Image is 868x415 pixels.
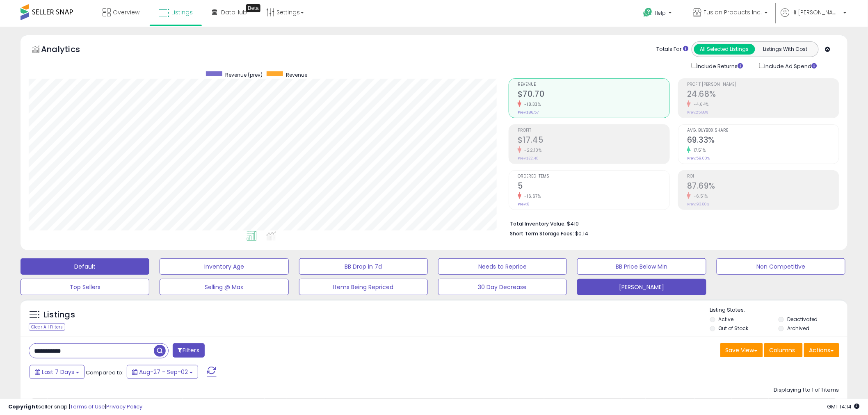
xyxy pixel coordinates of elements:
[717,258,845,275] button: Non Competitive
[521,147,542,153] small: -22.10%
[29,323,65,331] div: Clear All Filters
[510,220,566,227] b: Total Inventory Value:
[518,174,669,179] span: Ordered Items
[8,403,38,410] strong: Copyright
[704,8,762,16] span: Fusion Products Inc.
[687,110,708,115] small: Prev: 25.88%
[438,279,567,295] button: 30 Day Decrease
[687,181,839,192] h2: 87.69%
[510,218,833,228] li: $410
[687,128,839,133] span: Avg. Buybox Share
[687,174,839,179] span: ROI
[657,46,689,53] div: Totals For
[518,110,539,115] small: Prev: $86.57
[518,128,669,133] span: Profit
[755,44,816,55] button: Listings With Cost
[171,8,193,16] span: Listings
[30,365,85,379] button: Last 7 Days
[774,386,839,394] div: Displaying 1 to 1 of 1 items
[804,343,839,357] button: Actions
[160,258,288,275] button: Inventory Age
[518,181,669,192] h2: 5
[127,365,198,379] button: Aug-27 - Sep-02
[687,135,839,146] h2: 69.33%
[510,230,574,237] b: Short Term Storage Fees:
[8,403,142,411] div: seller snap | |
[719,325,749,332] label: Out of Stock
[518,202,529,207] small: Prev: 6
[246,4,260,12] div: Tooltip anchor
[687,202,709,207] small: Prev: 93.80%
[577,279,706,295] button: [PERSON_NAME]
[518,89,669,100] h2: $70.70
[770,346,795,354] span: Columns
[113,8,139,16] span: Overview
[694,44,755,55] button: All Selected Listings
[720,343,763,357] button: Save View
[753,61,830,70] div: Include Ad Spend
[70,403,105,410] a: Terms of Use
[687,89,839,100] h2: 24.68%
[764,343,803,357] button: Columns
[685,61,753,70] div: Include Returns
[521,193,541,199] small: -16.67%
[687,82,839,87] span: Profit [PERSON_NAME]
[221,8,247,16] span: DataHub
[655,9,666,16] span: Help
[438,258,567,275] button: Needs to Reprice
[21,258,149,275] button: Default
[781,8,847,27] a: Hi [PERSON_NAME]
[41,43,96,57] h5: Analytics
[106,403,142,410] a: Privacy Policy
[691,147,706,153] small: 17.51%
[719,316,734,323] label: Active
[575,230,588,237] span: $0.14
[518,82,669,87] span: Revenue
[42,368,74,376] span: Last 7 Days
[792,8,841,16] span: Hi [PERSON_NAME]
[577,258,706,275] button: BB Price Below Min
[286,71,307,78] span: Revenue
[518,135,669,146] h2: $17.45
[710,306,847,314] p: Listing States:
[787,316,818,323] label: Deactivated
[637,1,680,27] a: Help
[139,368,188,376] span: Aug-27 - Sep-02
[827,403,860,410] span: 2025-09-10 14:14 GMT
[173,343,205,358] button: Filters
[299,258,428,275] button: BB Drop in 7d
[787,325,809,332] label: Archived
[43,309,75,321] h5: Listings
[21,279,149,295] button: Top Sellers
[687,156,710,161] small: Prev: 59.00%
[691,101,709,107] small: -4.64%
[691,193,708,199] small: -6.51%
[86,369,123,376] span: Compared to:
[299,279,428,295] button: Items Being Repriced
[160,279,288,295] button: Selling @ Max
[225,71,263,78] span: Revenue (prev)
[643,7,653,18] i: Get Help
[521,101,541,107] small: -18.33%
[518,156,539,161] small: Prev: $22.40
